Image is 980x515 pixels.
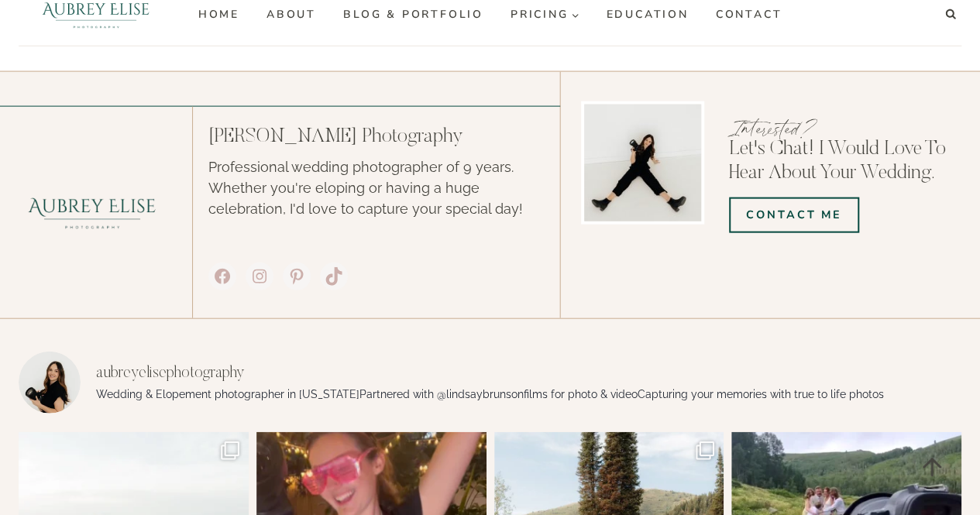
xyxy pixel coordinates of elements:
a: Contact [702,2,796,27]
a: Education [593,2,702,27]
span: COntact Me [746,207,842,224]
p: Let's Chat! I would love to hear about your wedding. [729,138,975,186]
p: Wedding & Elopement photographer in [US_STATE] Partnered with @lindsaybrunsonfilms for photo & vi... [96,387,884,403]
svg: Clone [221,441,239,460]
nav: Primary [184,2,795,27]
a: aubreyelisephotographyWedding & Elopement photographer in [US_STATE]Partnered with @lindsaybrunso... [19,352,961,414]
svg: Clone [696,441,714,460]
p: Interested? [729,113,975,143]
a: Blog & Portfolio [329,2,497,27]
button: Child menu of Pricing [497,2,593,27]
button: View Search Form [940,4,961,26]
a: Home [184,2,253,27]
p: [PERSON_NAME] Photography [208,122,552,153]
a: Scroll to top [906,441,957,492]
p: Professional wedding photographer of 9 years. Whether you're eloping or having a huge celebration... [208,156,552,219]
a: About [253,2,329,27]
a: COntact Me [729,197,859,233]
h3: aubreyelisephotography [96,362,245,384]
